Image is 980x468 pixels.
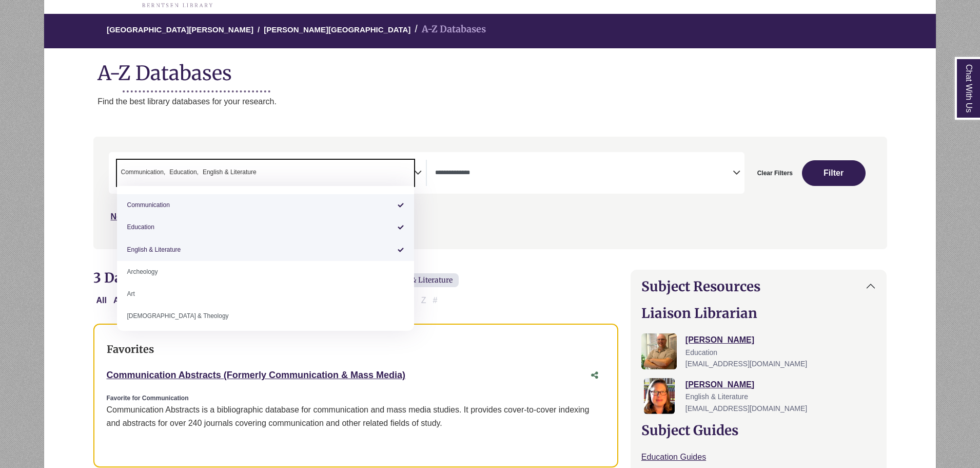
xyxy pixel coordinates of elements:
[44,13,936,48] nav: breadcrumb
[410,22,486,37] li: A-Z Databases
[93,295,442,304] div: Alpha-list to filter by first letter of database name
[685,335,754,344] a: [PERSON_NAME]
[107,343,605,355] h3: Favorites
[165,167,199,177] li: Education
[199,167,257,177] li: English & Literature
[641,453,706,461] a: Education Guides
[584,366,605,385] button: Share this database
[264,24,410,34] a: [PERSON_NAME][GEOGRAPHIC_DATA]
[685,360,807,368] span: [EMAIL_ADDRESS][DOMAIN_NAME]
[685,380,754,389] a: [PERSON_NAME]
[641,422,876,438] h2: Subject Guides
[377,273,459,287] span: English & Literature
[631,270,887,303] button: Subject Resources
[117,305,414,327] li: [DEMOGRAPHIC_DATA] & Theology
[641,333,677,369] img: Nathan Farley
[685,392,748,401] span: English & Literature
[107,394,605,403] div: Favorite for Communication
[259,170,263,178] textarea: Search
[111,212,355,221] a: Not sure where to start? Check our Recommended Databases.
[107,403,605,429] p: Communication Abstracts is a bibliographic database for communication and mass media studies. It ...
[802,160,866,186] button: Submit for Search Results
[93,269,243,286] span: 3 Databases Found for:
[117,261,414,283] li: Archeology
[107,24,253,34] a: [GEOGRAPHIC_DATA][PERSON_NAME]
[107,370,405,380] a: Communication Abstracts (Formerly Communication & Mass Media)
[117,283,414,305] li: Art
[203,167,257,177] span: English & Literature
[117,239,414,261] li: English & Literature
[97,95,936,108] p: Find the best library databases for your research.
[93,294,110,307] button: All
[121,167,166,177] span: Communication
[110,294,123,307] button: Filter Results A
[117,194,414,216] li: Communication
[117,167,166,177] li: Communication
[644,378,675,414] img: Jessica Moore
[117,216,414,238] li: Education
[169,167,199,177] span: Education
[435,170,733,178] textarea: Search
[93,137,887,249] nav: Search filters
[751,160,799,186] button: Clear Filters
[685,348,717,357] span: Education
[641,305,876,321] h2: Liaison Librarian
[44,53,936,85] h1: A-Z Databases
[685,404,807,413] span: [EMAIL_ADDRESS][DOMAIN_NAME]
